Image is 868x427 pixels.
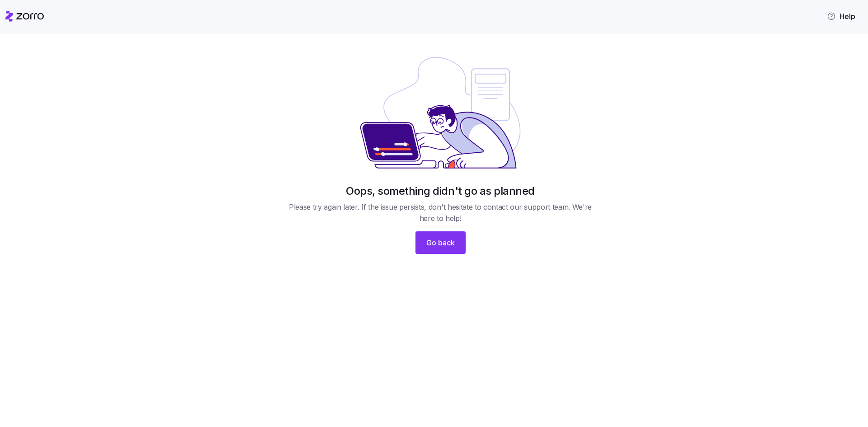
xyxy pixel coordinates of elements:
button: Help [820,7,863,25]
span: Please try again later. If the issue persists, don't hesitate to contact our support team. We're ... [285,202,596,224]
span: Go back [426,237,455,248]
h1: Oops, something didn't go as planned [346,184,535,198]
button: Go back [415,231,466,254]
span: Help [827,11,855,22]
